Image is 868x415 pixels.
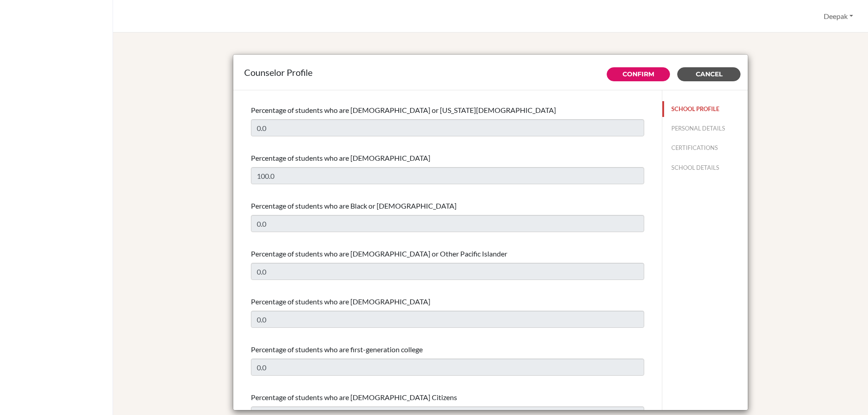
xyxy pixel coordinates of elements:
span: Percentage of students who are [DEMOGRAPHIC_DATA] or Other Pacific Islander [251,249,507,258]
button: PERSONAL DETAILS [662,121,748,136]
span: Percentage of students who are [DEMOGRAPHIC_DATA] [251,154,430,162]
button: SCHOOL PROFILE [662,101,748,117]
span: Percentage of students who are [DEMOGRAPHIC_DATA] [251,297,430,306]
span: Percentage of students who are first-generation college [251,345,423,354]
span: Percentage of students who are Black or [DEMOGRAPHIC_DATA] [251,201,457,210]
div: Counselor Profile [244,65,737,79]
span: Percentage of students who are [DEMOGRAPHIC_DATA] or [US_STATE][DEMOGRAPHIC_DATA] [251,106,556,114]
button: SCHOOL DETAILS [662,160,748,176]
span: Percentage of students who are [DEMOGRAPHIC_DATA] Citizens [251,393,457,401]
button: CERTIFICATIONS [662,140,748,156]
button: Deepak [820,8,857,25]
